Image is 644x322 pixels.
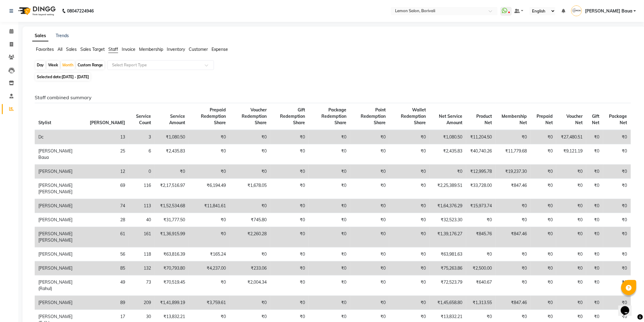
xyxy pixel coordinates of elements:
td: ₹0 [350,213,389,227]
td: [PERSON_NAME] [35,165,86,179]
td: ₹0 [466,247,495,261]
td: ₹72,523.79 [429,275,466,296]
td: ₹0 [496,130,531,144]
td: ₹0 [389,130,429,144]
td: ₹0 [350,296,389,310]
td: ₹0 [189,130,229,144]
td: ₹9,121.19 [556,144,586,165]
td: ₹0 [530,165,556,179]
td: ₹847.46 [496,227,531,247]
td: ₹0 [530,296,556,310]
span: Gift Net [592,114,600,125]
td: ₹0 [530,275,556,296]
td: 209 [129,296,155,310]
td: ₹0 [309,199,350,213]
td: [PERSON_NAME] [35,213,86,227]
td: ₹11,841.61 [189,199,229,213]
b: 08047224946 [67,2,94,19]
div: Custom Range [76,61,104,69]
td: ₹0 [603,165,631,179]
td: 40 [129,213,155,227]
td: ₹0 [556,247,586,261]
td: ₹27,480.51 [556,130,586,144]
td: ₹1,678.05 [229,179,270,199]
img: Jiral Baua [571,5,582,16]
td: ₹0 [389,199,429,213]
td: ₹0 [586,261,603,275]
td: ₹0 [309,261,350,275]
td: ₹0 [586,144,603,165]
span: Service Count [136,114,151,125]
td: ₹0 [496,199,531,213]
td: ₹0 [189,227,229,247]
td: ₹0 [603,227,631,247]
td: ₹0 [350,165,389,179]
td: 25 [86,144,129,165]
td: Dc [35,130,86,144]
td: 161 [129,227,155,247]
td: ₹0 [586,275,603,296]
td: ₹0 [389,227,429,247]
iframe: chat widget [618,298,638,316]
td: ₹1,64,376.29 [429,199,466,213]
td: ₹0 [530,130,556,144]
td: ₹0 [603,275,631,296]
span: Customer [189,47,208,52]
td: ₹0 [350,179,389,199]
td: ₹11,204.50 [466,130,495,144]
td: ₹0 [586,213,603,227]
td: ₹0 [530,261,556,275]
span: [PERSON_NAME] [90,120,125,125]
td: ₹847.46 [496,296,531,310]
td: ₹0 [429,165,466,179]
td: ₹0 [496,247,531,261]
span: Package Net [609,114,627,125]
td: ₹0 [530,213,556,227]
td: ₹0 [389,213,429,227]
td: ₹32,523.30 [429,213,466,227]
span: [DATE] - [DATE] [62,75,89,79]
td: ₹0 [350,275,389,296]
td: ₹0 [389,179,429,199]
td: 116 [129,179,155,199]
td: ₹0 [603,261,631,275]
td: ₹165.24 [189,247,229,261]
td: 6 [129,144,155,165]
td: ₹0 [309,213,350,227]
td: ₹1,080.50 [155,130,189,144]
td: ₹0 [229,165,270,179]
td: ₹0 [309,179,350,199]
span: Membership [139,47,163,52]
td: ₹0 [350,130,389,144]
td: ₹0 [603,130,631,144]
td: ₹2,25,389.51 [429,179,466,199]
td: ₹0 [389,296,429,310]
span: Invoice [122,47,135,52]
td: ₹0 [229,144,270,165]
td: ₹1,39,176.27 [429,227,466,247]
td: ₹0 [603,199,631,213]
td: ₹0 [603,247,631,261]
td: ₹2,500.00 [466,261,495,275]
td: ₹63,981.63 [429,247,466,261]
td: ₹233.06 [229,261,270,275]
td: ₹0 [603,144,631,165]
td: ₹0 [389,144,429,165]
td: ₹2,260.28 [229,227,270,247]
td: ₹0 [309,275,350,296]
td: ₹0 [556,261,586,275]
td: 89 [86,296,129,310]
td: ₹0 [389,247,429,261]
td: ₹0 [586,199,603,213]
td: ₹0 [556,227,586,247]
td: ₹0 [586,179,603,199]
a: Sales [32,30,48,41]
td: ₹2,435.83 [429,144,466,165]
td: ₹0 [389,165,429,179]
span: [PERSON_NAME] Baua [585,8,632,14]
td: ₹0 [496,275,531,296]
span: Favorites [36,47,54,52]
td: ₹12,995.78 [466,165,495,179]
span: Selected date: [35,73,90,81]
td: [PERSON_NAME] [35,261,86,275]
